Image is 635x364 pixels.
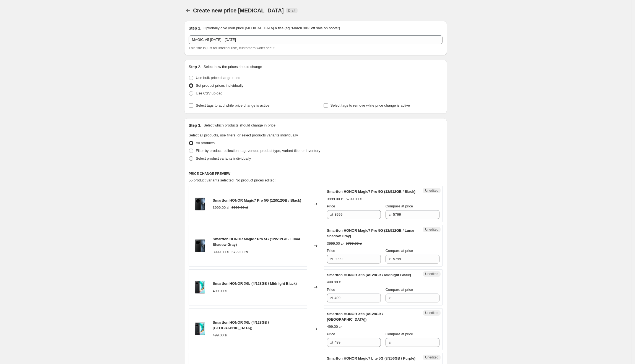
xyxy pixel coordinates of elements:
span: Price [327,249,335,253]
p: Optionally give your price [MEDICAL_DATA] a title (eg "March 30% off sale on boots") [204,25,340,31]
h6: PRICE CHANGE PREVIEW [189,172,443,176]
div: 3999.00 zł [213,205,229,210]
h2: Step 2. [189,64,201,70]
span: Unedited [425,272,438,276]
strike: 5799.00 zł [346,196,362,202]
span: zł [330,340,333,344]
span: Price [327,332,335,336]
span: Compare at price [386,287,413,292]
strike: 5799.00 zł [346,241,362,246]
div: 3999.00 zł [327,196,343,202]
p: Select which products should change in price [204,123,275,128]
div: 3999.00 zł [327,241,343,246]
h2: Step 1. [189,25,201,31]
h2: Step 3. [189,123,201,128]
span: Smartfon HONOR X6b (4/128GB / Midnight Black) [213,281,297,286]
div: 499.00 zł [327,279,342,285]
span: Compare at price [386,332,413,336]
span: zł [330,212,333,217]
img: 19871_HONOR-X6b-black-main_1decc4ad-bdee-4712-8248-8d9dd538fe39_80x.png [192,279,208,296]
div: 499.00 zł [213,333,227,338]
span: Smartfon HONOR Magic7 Pro 5G (12/512GB / Lunar Shadow Gray) [327,228,415,238]
span: Use CSV upload [196,91,222,95]
span: Filter by product, collection, tag, vendor, product type, variant title, or inventory [196,149,320,153]
div: 3999.00 zł [213,249,229,255]
span: Price [327,287,335,292]
span: zł [330,257,333,261]
span: zł [389,257,391,261]
span: Unedited [425,355,438,360]
span: Smartfon HONOR X6b (4/128GB / [GEOGRAPHIC_DATA]) [327,312,383,321]
input: 30% off holiday sale [189,35,443,44]
span: Compare at price [386,204,413,208]
strike: 5799.00 zł [231,249,248,255]
span: Smartfon HONOR Magic7 Pro 5G (12/512GB / Black) [213,198,301,202]
span: Select all products, use filters, or select products variants individually [189,133,298,137]
span: This title is just for internal use, customers won't see it [189,46,274,50]
span: zł [330,296,333,300]
span: Select tags to add while price change is active [196,103,269,107]
span: Unedited [425,188,438,193]
span: Draft [288,8,295,13]
div: 499.00 zł [213,288,227,294]
span: Price [327,204,335,208]
span: Smartfon HONOR Magic7 Lite 5G (8/256GB / Purple) [327,356,415,360]
span: Smartfon HONOR X6b (4/128GB / Midnight Black) [327,273,411,277]
strike: 5799.00 zł [231,205,248,210]
p: Select how the prices should change [204,64,262,70]
span: zł [389,212,391,217]
img: 19871_HONOR-X6b-black-main_1decc4ad-bdee-4712-8248-8d9dd538fe39_80x.png [192,321,208,337]
span: Unedited [425,227,438,232]
span: Create new price [MEDICAL_DATA] [193,7,284,14]
span: Set product prices individually [196,83,243,88]
span: Use bulk price change rules [196,76,240,80]
img: 19687_HONOR-Magic7-Pro-1_80x.png [192,238,208,254]
span: Select product variants individually [196,156,251,160]
span: Smartfon HONOR Magic7 Pro 5G (12/512GB / Lunar Shadow Gray) [213,237,300,247]
span: zł [389,296,391,300]
span: Unedited [425,311,438,315]
span: zł [389,340,391,344]
div: 499.00 zł [327,324,342,329]
span: All products [196,141,215,145]
span: Smartfon HONOR X6b (4/128GB / [GEOGRAPHIC_DATA]) [213,320,269,330]
span: Smartfon HONOR Magic7 Pro 5G (12/512GB / Black) [327,189,415,194]
img: 19687_HONOR-Magic7-Pro-1_80x.png [192,196,208,212]
button: Price change jobs [184,7,192,14]
span: Select tags to remove while price change is active [330,103,410,107]
span: 55 product variants selected. No product prices edited: [189,178,275,182]
span: Compare at price [386,249,413,253]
